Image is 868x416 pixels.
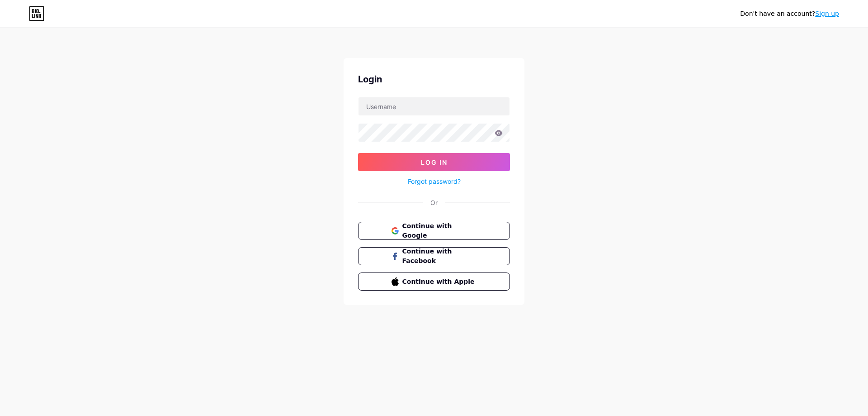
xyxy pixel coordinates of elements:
[402,277,477,287] span: Continue with Apple
[358,72,510,86] div: Login
[358,222,510,240] button: Continue with Google
[430,198,438,207] div: Or
[402,221,477,240] span: Continue with Google
[740,9,839,19] div: Don't have an account?
[358,247,510,265] button: Continue with Facebook
[408,177,461,186] a: Forgot password?
[358,273,510,291] button: Continue with Apple
[402,247,477,266] span: Continue with Facebook
[421,158,448,166] span: Log In
[358,153,510,171] button: Log In
[359,97,509,115] input: Username
[815,10,839,17] a: Sign up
